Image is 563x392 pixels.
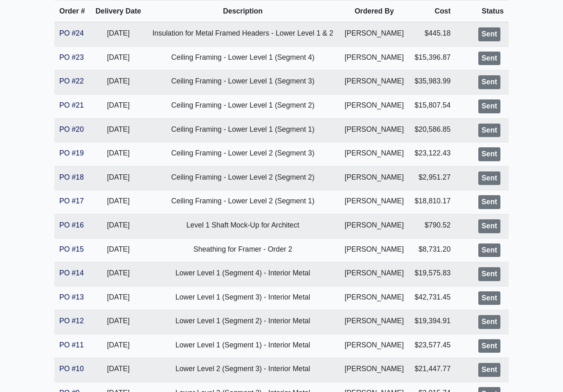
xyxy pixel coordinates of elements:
[90,214,146,238] td: [DATE]
[146,214,340,238] td: Level 1 Shaft Mock-Up for Architect
[409,0,455,23] th: Cost
[90,334,146,358] td: [DATE]
[339,142,409,167] td: [PERSON_NAME]
[478,267,500,281] div: Sent
[59,197,84,205] a: PO #17
[478,147,500,161] div: Sent
[90,262,146,286] td: [DATE]
[59,101,84,109] a: PO #21
[146,262,340,286] td: Lower Level 1 (Segment 4) - Interior Metal
[409,70,455,95] td: $35,983.99
[90,190,146,214] td: [DATE]
[339,334,409,358] td: [PERSON_NAME]
[146,238,340,262] td: Sheathing for Framer - Order 2
[478,124,500,137] div: Sent
[90,118,146,142] td: [DATE]
[59,125,84,133] a: PO #20
[146,22,340,46] td: Insulation for Metal Framed Headers - Lower Level 1 & 2
[409,310,455,334] td: $19,394.91
[146,334,340,358] td: Lower Level 1 (Segment 1) - Interior Metal
[146,358,340,382] td: Lower Level 2 (Segment 3) - Interior Metal
[146,46,340,70] td: Ceiling Framing - Lower Level 1 (Segment 4)
[478,52,500,65] div: Sent
[90,310,146,334] td: [DATE]
[409,142,455,167] td: $23,122.43
[59,365,84,373] a: PO #10
[339,94,409,118] td: [PERSON_NAME]
[146,70,340,95] td: Ceiling Framing - Lower Level 1 (Segment 3)
[409,46,455,70] td: $15,396.87
[409,358,455,382] td: $21,447.77
[409,94,455,118] td: $15,807.54
[59,53,84,61] a: PO #23
[409,286,455,310] td: $42,731.45
[59,149,84,157] a: PO #19
[339,46,409,70] td: [PERSON_NAME]
[90,0,146,23] th: Delivery Date
[478,291,500,305] div: Sent
[146,166,340,190] td: Ceiling Framing - Lower Level 2 (Segment 2)
[478,315,500,329] div: Sent
[478,339,500,353] div: Sent
[146,286,340,310] td: Lower Level 1 (Segment 3) - Interior Metal
[59,341,84,349] a: PO #11
[339,70,409,95] td: [PERSON_NAME]
[339,190,409,214] td: [PERSON_NAME]
[339,310,409,334] td: [PERSON_NAME]
[146,310,340,334] td: Lower Level 1 (Segment 2) - Interior Metal
[90,286,146,310] td: [DATE]
[409,262,455,286] td: $19,575.83
[339,22,409,46] td: [PERSON_NAME]
[409,118,455,142] td: $20,586.85
[409,238,455,262] td: $8,731.20
[59,269,84,277] a: PO #14
[90,358,146,382] td: [DATE]
[59,77,84,85] a: PO #22
[478,195,500,209] div: Sent
[54,0,90,23] th: Order #
[90,166,146,190] td: [DATE]
[90,22,146,46] td: [DATE]
[409,190,455,214] td: $18,810.17
[478,171,500,185] div: Sent
[59,317,84,325] a: PO #12
[478,243,500,257] div: Sent
[478,75,500,89] div: Sent
[478,219,500,233] div: Sent
[59,221,84,229] a: PO #16
[59,29,84,37] a: PO #24
[90,142,146,167] td: [DATE]
[339,238,409,262] td: [PERSON_NAME]
[146,94,340,118] td: Ceiling Framing - Lower Level 1 (Segment 2)
[409,334,455,358] td: $23,577.45
[59,293,84,301] a: PO #13
[478,99,500,113] div: Sent
[409,214,455,238] td: $790.52
[339,214,409,238] td: [PERSON_NAME]
[146,190,340,214] td: Ceiling Framing - Lower Level 2 (Segment 1)
[90,238,146,262] td: [DATE]
[455,0,509,23] th: Status
[409,22,455,46] td: $445.18
[409,166,455,190] td: $2,951.27
[339,118,409,142] td: [PERSON_NAME]
[339,166,409,190] td: [PERSON_NAME]
[478,27,500,41] div: Sent
[146,0,340,23] th: Description
[478,363,500,377] div: Sent
[339,358,409,382] td: [PERSON_NAME]
[59,245,84,253] a: PO #15
[90,94,146,118] td: [DATE]
[339,262,409,286] td: [PERSON_NAME]
[339,0,409,23] th: Ordered By
[339,286,409,310] td: [PERSON_NAME]
[90,46,146,70] td: [DATE]
[59,173,84,181] a: PO #18
[90,70,146,95] td: [DATE]
[146,142,340,167] td: Ceiling Framing - Lower Level 2 (Segment 3)
[146,118,340,142] td: Ceiling Framing - Lower Level 1 (Segment 1)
